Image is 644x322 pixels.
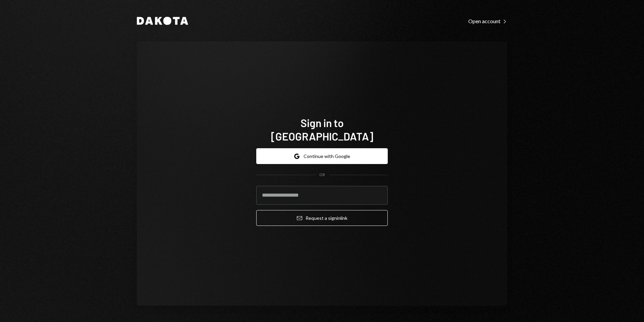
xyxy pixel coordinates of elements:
[256,148,388,164] button: Continue with Google
[256,116,388,143] h1: Sign in to [GEOGRAPHIC_DATA]
[468,18,507,25] div: Open account
[319,172,325,178] div: OR
[256,210,388,226] button: Request a signinlink
[468,17,507,25] a: Open account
